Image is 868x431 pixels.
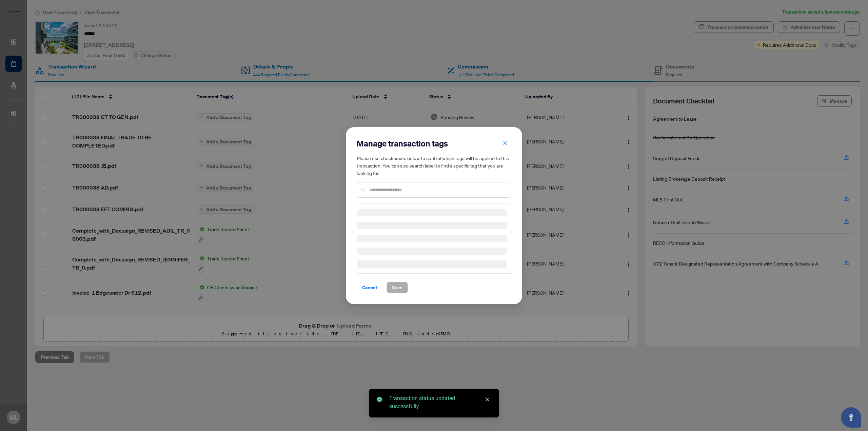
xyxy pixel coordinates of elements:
[389,394,491,411] div: Transaction status updated successfully
[484,396,491,403] a: Close
[841,407,861,428] button: Open asap
[357,154,511,177] h5: Please use checkboxes below to control which tags will be applied to this transaction. You can al...
[485,397,490,402] span: close
[503,140,508,145] span: close
[357,282,382,293] button: Cancel
[377,397,382,402] span: check-circle
[362,282,377,293] span: Cancel
[357,138,511,149] h2: Manage transaction tags
[387,282,408,293] button: Save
